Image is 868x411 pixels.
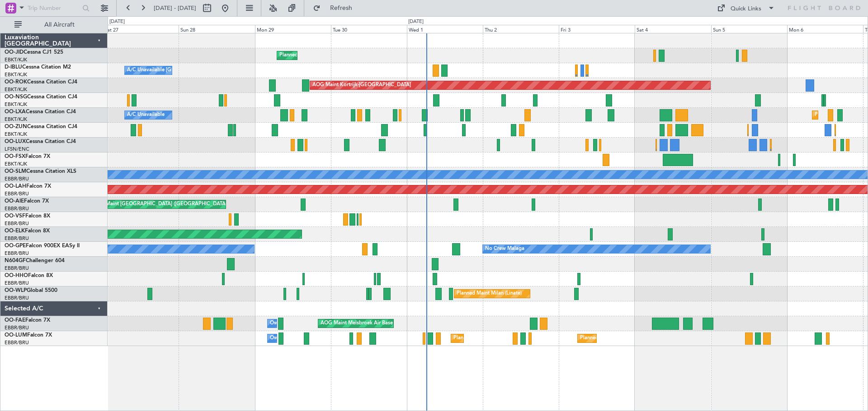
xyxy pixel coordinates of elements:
a: EBKT/KJK [5,131,27,138]
div: Fri 3 [559,25,635,33]
button: All Aircraft [10,18,98,32]
a: EBBR/BRU [5,280,29,286]
a: OO-AIEFalcon 7X [5,199,49,204]
div: Sat 4 [635,25,711,33]
a: OO-LUMFalcon 7X [5,332,52,338]
div: No Crew Malaga [485,242,524,256]
a: EBBR/BRU [5,250,29,257]
a: OO-LXACessna Citation CJ4 [5,109,76,115]
div: Wed 1 [407,25,483,33]
a: EBBR/BRU [5,235,29,242]
div: Planned Maint [GEOGRAPHIC_DATA] ([GEOGRAPHIC_DATA] National) [580,332,744,345]
a: OO-NSGCessna Citation CJ4 [5,94,77,100]
div: Sun 5 [711,25,787,33]
div: Planned Maint Kortrijk-[GEOGRAPHIC_DATA] [279,49,385,62]
div: Mon 29 [255,25,331,33]
span: OO-FAE [5,318,25,323]
div: Mon 6 [787,25,863,33]
a: LFSN/ENC [5,146,29,152]
button: Refresh [309,1,363,15]
span: OO-HHO [5,273,28,278]
span: OO-JID [5,50,24,55]
span: OO-VSF [5,213,25,219]
div: Thu 2 [483,25,559,33]
a: OO-HHOFalcon 8X [5,273,53,278]
span: OO-ZUN [5,124,27,129]
a: EBKT/KJK [5,56,27,63]
a: EBBR/BRU [5,265,29,272]
a: OO-JIDCessna CJ1 525 [5,50,63,55]
input: Trip Number [28,1,80,15]
a: EBBR/BRU [5,190,29,197]
div: Quick Links [731,5,761,14]
span: D-IBLU [5,65,22,70]
a: N604GFChallenger 604 [5,258,65,263]
a: D-IBLUCessna Citation M2 [5,65,71,70]
div: AOG Maint Kortrijk-[GEOGRAPHIC_DATA] [312,79,411,92]
span: OO-NSG [5,94,27,100]
span: OO-AIE [5,199,24,204]
a: EBBR/BRU [5,295,29,301]
span: OO-GPE [5,243,26,249]
a: EBBR/BRU [5,324,29,331]
a: OO-WLPGlobal 5500 [5,288,57,293]
span: [DATE] - [DATE] [154,4,196,12]
span: OO-LAH [5,184,26,189]
div: Sat 27 [103,25,179,33]
div: Tue 30 [331,25,407,33]
span: All Aircraft [24,22,95,28]
span: N604GF [5,258,26,263]
a: OO-ZUNCessna Citation CJ4 [5,124,77,129]
span: OO-ELK [5,228,25,234]
a: OO-LAHFalcon 7X [5,184,51,189]
a: OO-FAEFalcon 7X [5,318,50,323]
a: EBKT/KJK [5,86,27,93]
div: Owner Melsbroek Air Base [270,317,331,330]
div: Owner Melsbroek Air Base [270,332,331,345]
a: OO-SLMCessna Citation XLS [5,169,76,174]
span: OO-LXA [5,109,26,115]
div: Planned Maint Milan (Linate) [457,287,522,300]
a: OO-GPEFalcon 900EX EASy II [5,243,80,249]
span: OO-FSX [5,154,25,159]
div: Planned Maint [GEOGRAPHIC_DATA] ([GEOGRAPHIC_DATA] National) [453,332,617,345]
a: OO-LUXCessna Citation CJ4 [5,139,76,144]
a: EBBR/BRU [5,175,29,182]
a: OO-ELKFalcon 8X [5,228,50,234]
a: EBBR/BRU [5,205,29,212]
span: OO-WLP [5,288,27,293]
a: EBKT/KJK [5,101,27,108]
a: EBKT/KJK [5,71,27,78]
div: Sun 28 [179,25,255,33]
div: A/C Unavailable [GEOGRAPHIC_DATA]-[GEOGRAPHIC_DATA] [127,64,271,77]
a: OO-FSXFalcon 7X [5,154,50,159]
div: A/C Unavailable [127,108,165,122]
a: OO-VSFFalcon 8X [5,213,50,219]
button: Quick Links [712,1,779,15]
div: [DATE] [109,18,125,26]
span: OO-LUM [5,332,27,338]
a: OO-ROKCessna Citation CJ4 [5,79,77,85]
div: [DATE] [408,18,424,26]
div: AOG Maint Melsbroek Air Base [321,317,393,330]
a: EBBR/BRU [5,339,29,346]
a: EBKT/KJK [5,116,27,123]
span: Refresh [322,5,360,11]
a: EBKT/KJK [5,161,27,167]
div: Planned Maint [GEOGRAPHIC_DATA] ([GEOGRAPHIC_DATA]) [86,198,228,211]
a: EBBR/BRU [5,220,29,227]
span: OO-ROK [5,79,27,85]
span: OO-LUX [5,139,26,144]
span: OO-SLM [5,169,26,174]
